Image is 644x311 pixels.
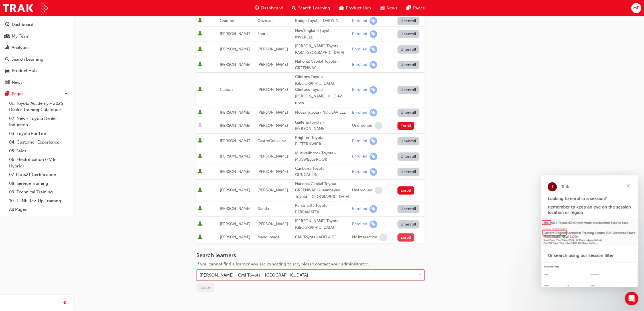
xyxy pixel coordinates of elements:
span: User is active [198,187,202,193]
div: Bridge Toyota - DARWIN [295,18,350,24]
div: No interaction [352,235,377,240]
span: down-icon [418,271,422,279]
a: 08. Service Training [7,179,70,188]
div: Unenrolled [352,123,372,128]
button: Unenroll [397,45,420,54]
div: Dashboard [12,21,33,28]
span: User is active [198,62,202,67]
div: National Capital Toyota - GREENWAY [295,58,350,71]
button: Unenroll [397,152,420,161]
span: learningRecordVerb_ENROLL-icon [369,109,377,116]
div: Enrolled [352,138,367,144]
button: Unenroll [397,61,420,69]
span: [PERSON_NAME] [257,62,288,67]
div: Enrolled [352,62,367,67]
span: Search Learning [298,5,330,11]
span: guage-icon [5,22,9,27]
a: 01. Toyota Academy - 2025 Dealer Training Catalogue [7,99,70,114]
a: 02. New - Toyota Dealer Induction [7,114,70,129]
a: My Team [2,31,70,42]
span: [PERSON_NAME] [220,235,250,240]
div: Pages [12,91,23,97]
a: car-iconProduct Hub [335,2,375,14]
div: Parramatta Toyota - PARRAMATTA [295,202,350,215]
span: MP [633,5,639,11]
span: User is active [198,46,202,52]
a: All Pages [7,205,70,214]
span: Dashboard [261,5,283,11]
div: Enrolled [352,110,367,115]
a: News [2,77,70,88]
a: search-iconSearch Learning [287,2,335,14]
button: Unenroll [397,137,420,145]
div: CMI Toyota - ADELAIDE [295,234,350,241]
span: Graeme [220,18,234,23]
span: news-icon [5,80,9,85]
a: Dashboard [2,19,70,30]
button: Pages [2,89,70,99]
span: [PERSON_NAME] [220,169,250,174]
span: learningRecordVerb_NONE-icon [375,122,382,130]
span: [PERSON_NAME] [257,47,288,52]
span: prev-icon [63,300,67,307]
span: [PERSON_NAME] [220,110,250,115]
span: CastroGonzalez [257,138,286,143]
button: Unenroll [397,220,420,228]
span: Callum [220,87,233,92]
button: Enroll [397,122,415,130]
button: Unenroll [397,205,420,213]
div: Enrolled [352,18,367,24]
a: 03. Toyota For Life [7,129,70,138]
div: Noosa Toyota - NOOSAVILLE [295,109,350,116]
span: people-icon [5,34,9,39]
span: learningRecordVerb_ENROLL-icon [369,205,377,213]
h3: Search learners [196,252,424,259]
div: Enrolled [352,87,367,93]
span: [PERSON_NAME] [257,123,288,128]
span: User is active [198,87,202,93]
a: 10. TUNE Rev-Up Training [7,197,70,205]
div: Enrolled [352,31,367,37]
a: guage-iconDashboard [250,2,287,14]
span: [PERSON_NAME] [220,154,250,159]
span: User is active [198,138,202,144]
span: User is active [198,221,202,227]
span: [PERSON_NAME] [257,110,288,115]
span: Save [201,285,210,290]
span: Short [257,31,267,36]
span: [PERSON_NAME] [257,169,288,174]
div: Search Learning [11,56,43,63]
span: learningRecordVerb_NONE-icon [375,187,382,194]
span: [PERSON_NAME] [257,87,288,92]
span: chart-icon [5,45,9,50]
div: Enrolled [352,222,367,227]
button: DashboardMy TeamAnalyticsSearch LearningProduct HubNews [2,18,70,89]
div: Product Hub [12,67,37,74]
span: learningRecordVerb_ENROLL-icon [369,153,377,160]
span: User is active [198,31,202,37]
span: User is inactive [198,123,202,128]
a: Analytics [2,42,70,53]
span: learningRecordVerb_NONE-icon [379,234,387,241]
span: learningRecordVerb_ENROLL-icon [369,86,377,94]
div: Canberra Toyota - GUNGAHLIN [295,165,350,178]
span: [PERSON_NAME] [220,222,250,226]
div: Enrolled [352,206,367,212]
span: Ouzman [257,18,273,23]
button: Enroll [397,186,415,195]
span: news-icon [380,5,384,12]
span: pages-icon [5,91,9,97]
span: User is active [198,154,202,159]
div: [PERSON_NAME] - CMI Toyota - [GEOGRAPHIC_DATA] [200,272,308,279]
a: Product Hub [2,66,70,76]
div: Brighton Toyota - ELSTERNWICK [295,135,350,148]
button: Unenroll [397,86,420,94]
span: Maddumage [257,235,280,240]
a: 05. Sales [7,147,70,155]
span: car-icon [5,68,9,73]
span: News [387,5,397,11]
button: MP [631,3,641,13]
